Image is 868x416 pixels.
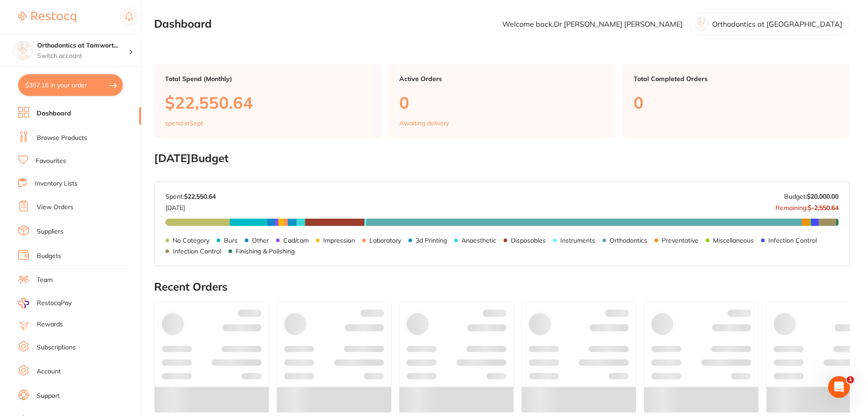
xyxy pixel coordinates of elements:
a: View Orders [37,203,73,212]
p: $22,550.64 [165,93,370,112]
p: Switch account [37,52,129,61]
strong: $22,550.64 [184,192,216,201]
a: Dashboard [37,109,71,118]
p: Budget: [784,193,839,200]
p: Spent: [165,193,216,200]
h2: Dashboard [154,18,212,30]
p: Total Spend (Monthly) [165,75,370,82]
p: spend in Sept [165,120,203,127]
img: RestocqPay [18,298,29,308]
h4: Orthodontics at Tamworth [37,41,129,50]
strong: $-2,550.64 [808,204,839,212]
p: Orthodontics [610,237,647,244]
p: Preventative [662,237,698,244]
p: Instruments [560,237,595,244]
p: [DATE] [165,201,216,211]
p: Total Completed Orders [634,75,839,82]
p: Miscellaneous [713,237,754,244]
a: Active Orders0Awaiting delivery [388,64,616,138]
p: Other [252,237,269,244]
a: Browse Products [37,134,87,143]
p: Cad/cam [283,237,309,244]
a: Total Completed Orders0 [623,64,850,138]
p: Laboratory [369,237,401,244]
a: Restocq Logo [18,7,76,28]
p: No Category [173,237,209,244]
a: RestocqPay [18,298,72,308]
a: Team [37,276,53,285]
p: Finishing & Polishing [236,248,295,255]
iframe: Intercom live chat [828,376,850,398]
img: Restocq Logo [18,12,76,23]
p: Active Orders [399,75,605,82]
p: Orthodontics at [GEOGRAPHIC_DATA] [712,20,842,28]
a: Subscriptions [37,343,76,352]
button: $357.16 in your order [18,74,123,96]
p: Anaesthetic [461,237,496,244]
strong: $20,000.00 [807,192,839,201]
span: 1 [847,376,854,383]
p: Remaining: [776,201,839,211]
span: RestocqPay [37,299,72,308]
a: Inventory Lists [35,179,78,188]
a: Total Spend (Monthly)$22,550.64spend inSept [154,64,381,138]
p: Welcome back, Dr [PERSON_NAME] [PERSON_NAME] [502,20,683,28]
p: Infection Control [173,248,221,255]
a: Rewards [37,320,63,329]
p: Infection Control [768,237,817,244]
p: 3d Printing [416,237,447,244]
p: Awaiting delivery [399,120,449,127]
h2: [DATE] Budget [154,152,850,165]
p: Disposables [511,237,546,244]
img: Orthodontics at Tamworth [14,42,32,60]
p: 0 [634,93,839,112]
a: Favourites [36,157,66,166]
p: 0 [399,93,605,112]
a: Support [37,392,60,401]
p: Burs [224,237,238,244]
a: Budgets [37,252,61,261]
a: Account [37,367,61,376]
p: Impression [323,237,355,244]
h2: Recent Orders [154,281,850,293]
a: Suppliers [37,227,63,236]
